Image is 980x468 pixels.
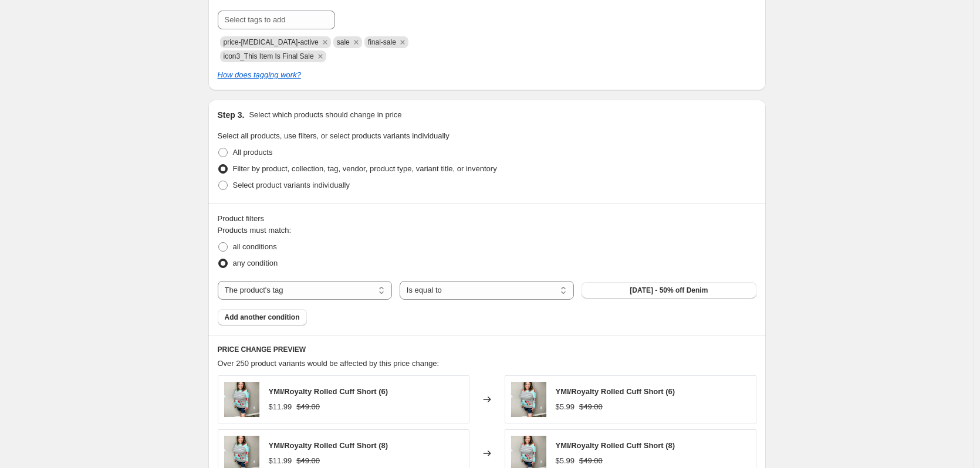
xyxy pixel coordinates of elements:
[556,455,575,467] div: $5.99
[269,387,388,396] span: YMI/Royalty Rolled Cuff Short (6)
[269,441,388,450] span: YMI/Royalty Rolled Cuff Short (8)
[397,37,408,48] button: Remove final-sale
[556,401,575,413] div: $5.99
[556,441,675,450] span: YMI/Royalty Rolled Cuff Short (8)
[233,181,350,189] span: Select product variants individually
[218,70,301,79] a: How does tagging work?
[556,387,675,396] span: YMI/Royalty Rolled Cuff Short (6)
[218,226,292,235] span: Products must match:
[269,455,292,467] div: $11.99
[579,455,603,467] strike: $49.00
[224,52,314,60] span: icon3_This Item Is Final Sale
[337,38,350,46] span: sale
[218,109,245,121] h2: Step 3.
[368,38,396,46] span: final-sale
[582,282,756,299] button: [DATE] - 50% off Denim
[233,148,273,157] span: All products
[351,37,361,48] button: Remove sale
[233,164,497,173] span: Filter by product, collection, tag, vendor, product type, variant title, or inventory
[630,286,708,295] span: [DATE] - 50% off Denim
[296,455,320,467] strike: $49.00
[218,345,756,354] h6: PRICE CHANGE PREVIEW
[218,11,335,29] input: Select tags to add
[320,37,330,48] button: Remove price-change-job-active
[315,51,326,62] button: Remove icon3_This Item Is Final Sale
[511,382,546,417] img: ymiroyalty-rolled-cuff-short_80x.jpg
[218,131,450,140] span: Select all products, use filters, or select products variants individually
[225,313,300,322] span: Add another condition
[233,242,277,251] span: all conditions
[224,38,319,46] span: price-change-job-active
[296,401,320,413] strike: $49.00
[233,259,278,267] span: any condition
[249,109,401,121] p: Select which products should change in price
[218,213,756,225] div: Product filters
[218,359,440,368] span: Over 250 product variants would be affected by this price change:
[269,401,292,413] div: $11.99
[224,382,259,417] img: ymiroyalty-rolled-cuff-short_80x.jpg
[218,309,307,325] button: Add another condition
[579,401,603,413] strike: $49.00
